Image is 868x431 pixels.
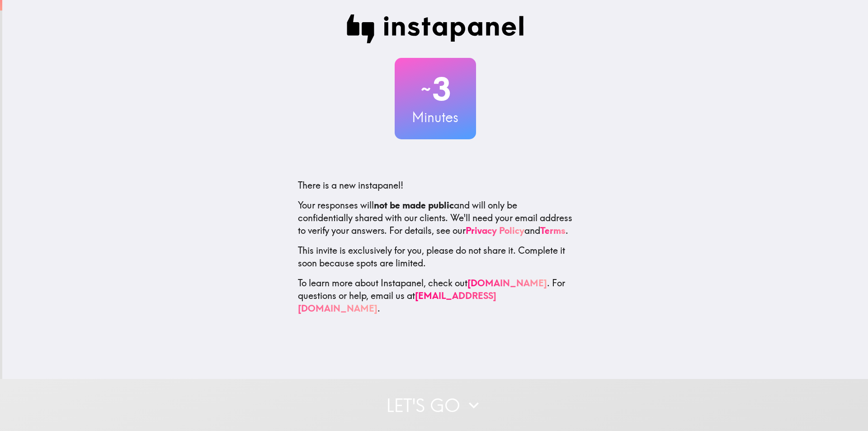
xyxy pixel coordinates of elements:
img: Instapanel [347,14,524,43]
a: [DOMAIN_NAME] [467,277,547,289]
b: not be made public [374,199,454,211]
p: This invite is exclusively for you, please do not share it. Complete it soon because spots are li... [298,244,573,270]
a: [EMAIL_ADDRESS][DOMAIN_NAME] [298,290,496,314]
span: There is a new instapanel! [298,180,403,191]
a: Privacy Policy [466,225,524,236]
span: ~ [420,76,432,103]
p: Your responses will and will only be confidentially shared with our clients. We'll need your emai... [298,199,573,237]
a: Terms [540,225,566,236]
h3: Minutes [395,108,476,127]
p: To learn more about Instapanel, check out . For questions or help, email us at . [298,277,573,315]
h2: 3 [395,71,476,108]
